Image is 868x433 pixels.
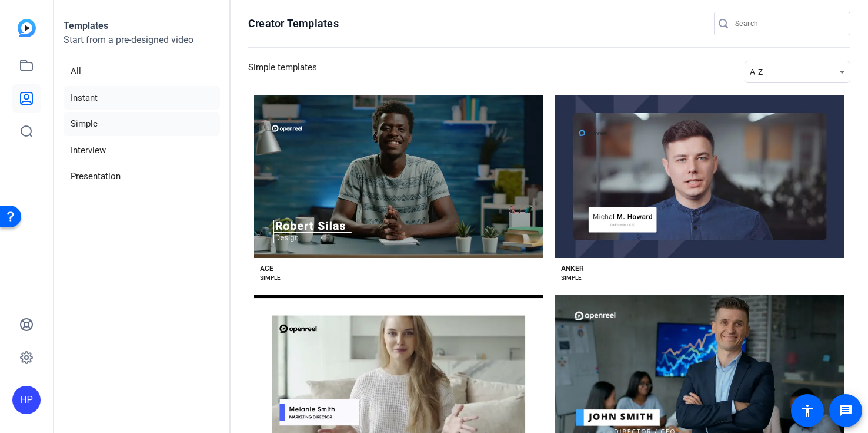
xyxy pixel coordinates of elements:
h3: Simple templates [248,61,317,83]
div: SIMPLE [561,273,582,283]
input: Search [735,16,841,31]
li: Simple [64,112,220,136]
img: blue-gradient.svg [18,19,36,37]
div: ACE [260,264,273,273]
mat-icon: message [839,404,853,418]
strong: Templates [64,20,108,31]
li: Instant [64,86,220,110]
li: Presentation [64,164,220,189]
h1: Creator Templates [248,16,339,31]
li: Interview [64,138,220,163]
mat-icon: accessibility [800,404,814,418]
p: Start from a pre-designed video [64,33,220,57]
button: Template image [555,95,844,258]
span: A-Z [750,67,763,77]
div: HP [12,386,41,414]
div: SIMPLE [260,273,281,283]
button: Template image [254,95,543,258]
div: ANKER [561,264,584,273]
li: All [64,60,220,84]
